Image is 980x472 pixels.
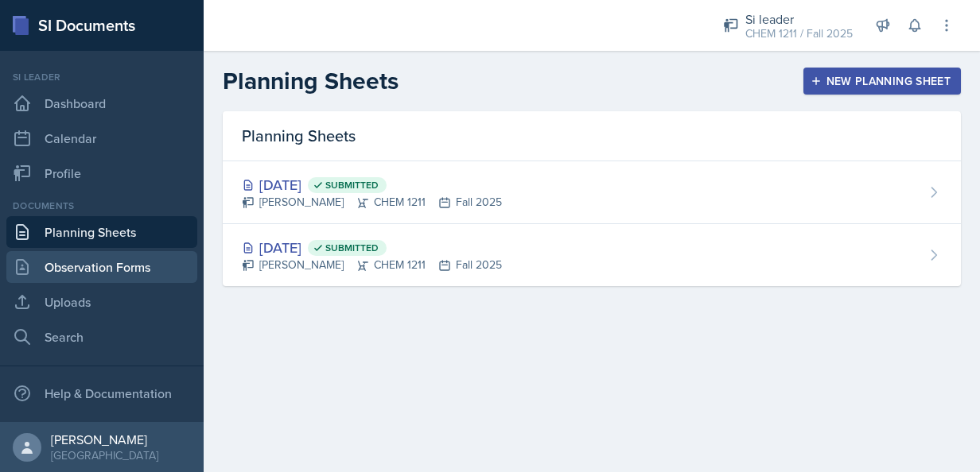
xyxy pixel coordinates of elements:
[242,237,502,258] div: [DATE]
[325,179,379,192] span: Submitted
[745,10,853,29] div: Si leader
[51,431,158,447] div: [PERSON_NAME]
[803,68,961,95] button: New Planning Sheet
[242,174,502,195] div: [DATE]
[242,257,502,273] div: [PERSON_NAME] CHEM 1211 Fall 2025
[6,216,197,248] a: Planning Sheets
[6,87,197,119] a: Dashboard
[6,157,197,189] a: Profile
[6,321,197,353] a: Search
[6,122,197,154] a: Calendar
[223,111,961,161] div: Planning Sheets
[223,67,399,95] h2: Planning Sheets
[51,447,158,463] div: [GEOGRAPHIC_DATA]
[325,242,379,254] span: Submitted
[745,25,853,42] div: CHEM 1211 / Fall 2025
[223,224,961,286] a: [DATE] Submitted [PERSON_NAME]CHEM 1211Fall 2025
[242,194,502,211] div: [PERSON_NAME] CHEM 1211 Fall 2025
[6,286,197,318] a: Uploads
[6,70,197,84] div: Si leader
[6,251,197,283] a: Observation Forms
[814,75,951,87] div: New Planning Sheet
[6,377,197,409] div: Help & Documentation
[223,161,961,224] a: [DATE] Submitted [PERSON_NAME]CHEM 1211Fall 2025
[6,199,197,213] div: Documents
